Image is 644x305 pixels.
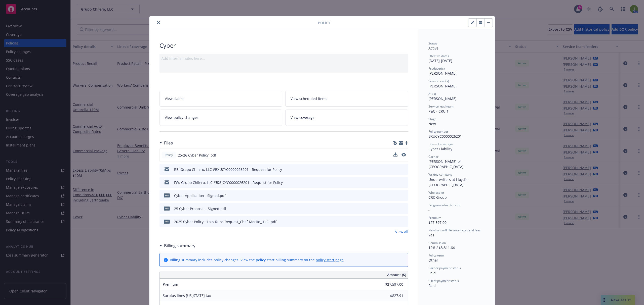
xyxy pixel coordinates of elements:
span: pdf [164,193,170,197]
span: [PERSON_NAME] [428,71,457,76]
button: download file [394,180,398,185]
span: Premium [163,282,178,287]
span: CRC Group [428,195,447,200]
span: Carrier payment status [428,266,461,270]
span: Surplus lines [US_STATE] tax [163,293,211,298]
span: P&C - CRU 1 [428,109,449,114]
div: Add internal notes here... [162,56,406,61]
div: Files [159,140,173,146]
span: Policy [164,153,174,157]
button: preview file [402,193,406,198]
a: View claims [159,91,283,107]
div: Billing summary includes policy changes. View the policy start billing summary on the . [170,257,345,263]
span: Yes [428,233,434,237]
button: preview file [402,206,406,211]
span: View scheduled items [291,96,327,101]
span: View coverage [291,115,314,120]
button: download file [393,152,397,158]
span: View policy changes [165,115,198,120]
span: Policy term [428,253,444,258]
h3: Files [164,140,173,146]
span: Lines of coverage [428,142,453,146]
button: download file [393,152,397,157]
button: preview file [402,167,406,172]
span: Status [428,41,437,45]
span: Wholesaler [428,190,444,195]
div: FW: Grupo Chilero, LLC #BXUCYC0000026201 - Request for Policy [174,180,283,185]
span: BXUCYC0000026201 [428,134,462,139]
input: 0.00 [374,281,406,288]
div: Cyber [159,41,408,50]
span: AC(s) [428,92,436,96]
div: Cyber Liability [428,146,485,151]
span: Producer(s) [428,66,445,71]
span: Active [428,46,438,50]
span: Program administrator [428,203,461,207]
div: 25 Cyber Proposal - Signed.pdf [174,206,226,211]
button: preview file [401,153,406,157]
span: Newfront will file state taxes and fees [428,228,481,232]
span: pdf [164,207,170,210]
a: View scheduled items [285,91,408,107]
span: $27,597.00 [428,220,447,225]
button: close [155,20,162,26]
button: preview file [401,152,406,158]
input: 0.00 [374,292,406,299]
span: Other [428,258,438,263]
span: [PERSON_NAME] of [GEOGRAPHIC_DATA] [428,159,464,169]
span: Effective dates [428,54,449,58]
span: Service lead(s) [428,79,449,83]
h3: Billing summary [164,242,195,249]
div: Cyber Application - Signed.pdf [174,193,226,198]
span: 25-26 Cyber Policy .pdf [178,152,216,158]
button: download file [394,219,398,224]
span: Stage [428,117,436,121]
span: Paid [428,271,436,275]
button: preview file [402,219,406,224]
a: View all [395,229,408,234]
span: Paid [428,283,436,288]
span: [PERSON_NAME] [428,96,457,101]
div: 2025 Cyber Policy - Loss Runs Request_Chef-Merito_-LLC..pdf [174,219,276,224]
span: 12% / $3,311.64 [428,245,455,250]
button: download file [394,193,398,198]
span: Premium [428,216,441,220]
span: Amount ($) [387,272,406,277]
span: Policy number [428,129,448,134]
span: Writing company [428,172,452,177]
span: View claims [165,96,184,101]
button: download file [394,167,398,172]
button: preview file [402,180,406,185]
span: - [428,208,430,212]
span: pdf [164,220,170,223]
span: New [428,121,436,126]
div: RE: Grupo Chilero, LLC #BXUCYC0000026201 - Request for Policy [174,167,282,172]
button: download file [394,206,398,211]
span: Client payment status [428,279,459,283]
a: View policy changes [159,110,283,125]
div: Billing summary [159,242,195,249]
span: Carrier [428,155,438,159]
span: [PERSON_NAME] [428,84,457,88]
div: [DATE] - [DATE] [428,54,485,63]
span: Commission [428,241,446,245]
a: View coverage [285,110,408,125]
a: policy start page [316,258,344,262]
span: Service lead team [428,104,454,109]
span: Policy [318,20,330,25]
span: Underwriters at Lloyd's, [GEOGRAPHIC_DATA] [428,177,469,187]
